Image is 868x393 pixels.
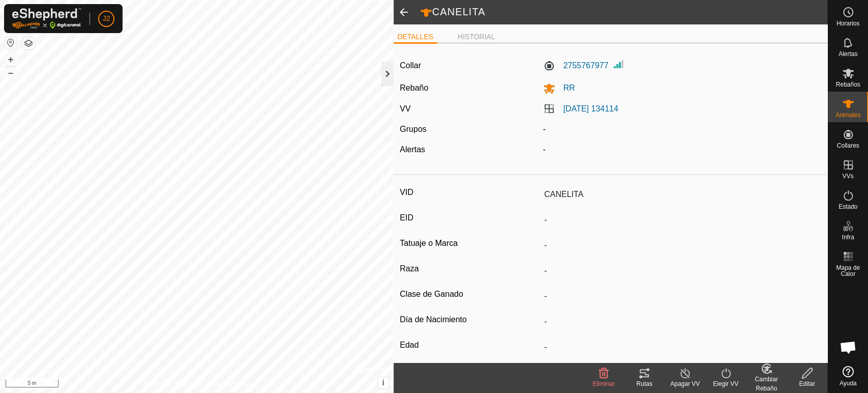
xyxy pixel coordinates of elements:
[543,60,609,72] label: 2755767977
[5,37,17,49] button: Restablecer Mapa
[705,379,746,388] div: Elegir VV
[835,112,860,118] span: Animales
[836,143,859,149] span: Collares
[665,379,705,388] div: Apagar VV
[563,104,618,113] a: [DATE] 134114
[839,204,857,210] span: Estado
[746,375,787,393] div: Cambiar Rebaño
[833,332,863,362] div: Chat abierto
[592,380,614,387] span: Eliminar
[839,51,857,57] span: Alertas
[400,288,540,301] label: Clase de Ganado
[378,377,389,388] button: i
[539,144,825,156] div: -
[400,186,540,199] label: VID
[5,53,17,66] button: +
[400,211,540,224] label: EID
[835,81,860,88] span: Rebaños
[12,8,81,29] img: Logo Gallagher
[400,339,540,352] label: Edad
[144,380,202,389] a: Política de Privacidad
[382,378,384,387] span: i
[454,32,499,42] li: HISTORIAL
[842,173,853,179] span: VVs
[400,313,540,326] label: Día de Nacimiento
[400,60,421,72] label: Collar
[103,13,110,24] span: J2
[215,380,249,389] a: Contáctenos
[400,83,428,92] label: Rebaño
[420,6,828,19] h2: CANELITA
[555,83,575,92] span: RR
[842,234,854,240] span: Infra
[5,67,17,79] button: –
[836,20,859,26] span: Horarios
[400,262,540,275] label: Raza
[624,379,665,388] div: Rutas
[828,362,868,390] a: Ayuda
[539,123,825,135] div: -
[830,265,865,277] span: Mapa de Calor
[22,37,35,49] button: Capas del Mapa
[787,379,827,388] div: Editar
[400,104,410,113] label: VV
[394,32,438,44] li: DETALLES
[400,125,426,133] label: Grupos
[400,145,425,154] label: Alertas
[840,380,857,386] span: Ayuda
[613,58,625,70] img: Intensidad de Señal
[400,237,540,250] label: Tatuaje o Marca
